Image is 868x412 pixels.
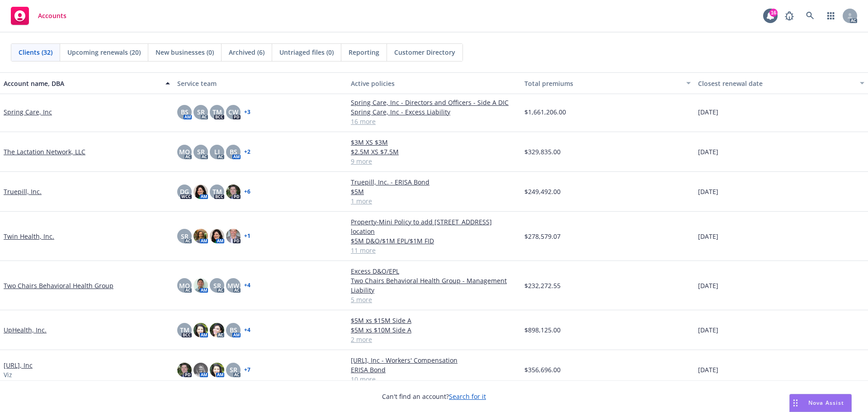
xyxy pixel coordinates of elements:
[244,109,250,115] a: + 3
[181,107,189,117] span: BS
[351,246,517,255] a: 11 more
[212,187,222,196] span: TM
[351,98,517,107] a: Spring Care, Inc - Directors and Officers - Side A DIC
[181,232,189,241] span: SR
[351,156,517,166] a: 9 more
[226,229,241,243] img: photo
[67,47,141,57] span: Upcoming renewals (20)
[179,281,190,290] span: MQ
[394,47,455,57] span: Customer Directory
[227,281,239,290] span: MW
[808,399,844,407] span: Nova Assist
[4,281,113,290] a: Two Chairs Behavioral Health Group
[177,79,344,88] div: Service team
[351,325,517,335] a: $5M xs $10M Side A
[193,323,208,337] img: photo
[801,7,819,25] a: Search
[351,147,517,156] a: $2.5M XS $7.5M
[210,229,224,243] img: photo
[351,365,517,374] a: ERISA Bond
[4,187,42,196] a: Truepill, Inc.
[177,363,192,377] img: photo
[698,232,718,241] span: [DATE]
[193,229,208,243] img: photo
[351,295,517,304] a: 5 more
[351,266,517,276] a: Excess D&O/EPL
[698,365,718,374] span: [DATE]
[694,72,868,94] button: Closest renewal date
[174,72,347,94] button: Service team
[351,335,517,344] a: 2 more
[524,107,566,117] span: $1,661,206.00
[4,360,33,370] a: [URL], Inc
[780,7,798,25] a: Report a Bug
[822,7,840,25] a: Switch app
[698,325,718,335] span: [DATE]
[524,79,681,88] div: Total premiums
[351,187,517,196] a: $5M
[698,281,718,290] span: [DATE]
[698,187,718,196] span: [DATE]
[193,185,208,199] img: photo
[524,232,561,241] span: $278,579.07
[351,117,517,126] a: 16 more
[193,278,208,293] img: photo
[210,323,224,337] img: photo
[698,107,718,117] span: [DATE]
[524,281,561,290] span: $232,272.55
[179,147,190,156] span: MQ
[244,149,250,155] a: + 2
[156,47,214,57] span: New businesses (0)
[524,147,561,156] span: $329,835.00
[19,47,52,57] span: Clients (32)
[4,370,12,379] span: Viz
[226,185,241,199] img: photo
[180,325,189,335] span: TM
[351,276,517,295] a: Two Chairs Behavioral Health Group - Management Liability
[244,327,250,333] a: + 4
[4,232,54,241] a: Twin Health, Inc.
[4,107,52,117] a: Spring Care, Inc
[351,355,517,365] a: [URL], Inc - Workers' Compensation
[230,147,237,156] span: BS
[229,47,264,57] span: Archived (6)
[524,325,561,335] span: $898,125.00
[4,147,85,156] a: The Lactation Network, LLC
[790,394,801,412] div: Drag to move
[698,147,718,156] span: [DATE]
[279,47,334,57] span: Untriaged files (0)
[228,107,238,117] span: CW
[524,365,561,374] span: $356,696.00
[244,283,250,288] a: + 4
[347,72,521,94] button: Active policies
[449,392,486,401] a: Search for it
[180,187,189,196] span: DG
[698,79,854,88] div: Closest renewal date
[212,107,222,117] span: TM
[351,217,517,236] a: Property-Mini Policy to add [STREET_ADDRESS] location
[230,325,237,335] span: BS
[197,147,205,156] span: SR
[351,79,517,88] div: Active policies
[7,3,70,28] a: Accounts
[244,367,250,373] a: + 7
[351,196,517,206] a: 1 more
[230,365,237,374] span: SR
[351,177,517,187] a: Truepill, Inc. - ERISA Bond
[351,374,517,384] a: 10 more
[244,189,250,194] a: + 6
[4,325,47,335] a: UpHealth, Inc.
[351,316,517,325] a: $5M xs $15M Side A
[521,72,694,94] button: Total premiums
[214,147,220,156] span: LI
[349,47,379,57] span: Reporting
[210,363,224,377] img: photo
[524,187,561,196] span: $249,492.00
[197,107,205,117] span: SR
[351,236,517,246] a: $5M D&O/$1M EPL/$1M FID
